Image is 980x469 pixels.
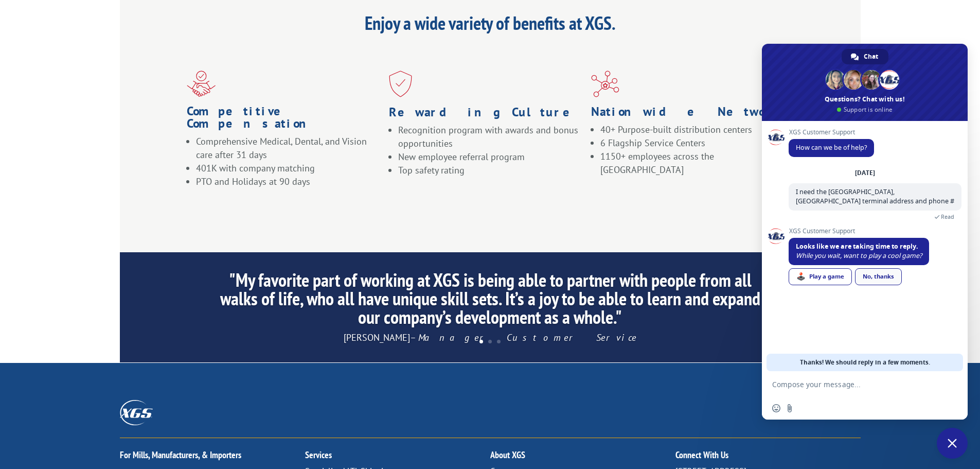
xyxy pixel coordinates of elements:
[591,106,793,123] h1: Nationwide Network
[216,271,763,332] h2: "My favorite part of working at XGS is being able to partner with people from all walks of life, ...
[600,123,793,136] li: 40+ Purpose-built distribution centers
[398,164,583,177] li: Top safety rating
[796,242,918,251] span: Looks like we are taking time to reply.
[216,332,763,344] p: [PERSON_NAME]
[196,162,381,175] li: 401K with company matching
[796,143,867,152] span: How can we be of help?
[789,129,874,136] span: XGS Customer Support
[120,400,153,425] img: XGS_Logos_ALL_2024_All_White
[772,380,935,389] textarea: Compose your message...
[196,135,381,162] li: Comprehensive Medical, Dental, and Vision care after 31 days
[196,175,381,188] li: PTO and Holidays at 90 days
[796,251,922,260] span: While you wait, want to play a cool game?
[796,272,806,281] span: 🕹️
[842,49,888,64] div: Chat
[187,105,381,135] h1: Competitive Compensation
[600,136,793,150] li: 6 Flagship Service Centers
[937,428,968,459] div: Close chat
[490,449,525,461] a: About XGS
[389,71,412,97] img: xgs-icon-safety-red
[305,449,332,461] a: Services
[305,14,675,38] h1: Enjoy a wide variety of benefits at XGS.
[479,340,483,343] a: 1
[800,354,930,371] span: Thanks! We should reply in a few moments.
[772,404,780,412] span: Insert an emoji
[941,213,954,220] span: Read
[855,170,875,176] div: [DATE]
[120,449,241,461] a: For Mills, Manufacturers, & Importers
[864,49,878,64] span: Chat
[389,106,583,124] h1: Rewarding Culture
[786,404,794,412] span: Send a file
[675,450,861,465] h2: Connect With Us
[398,150,583,164] li: New employee referral program
[418,332,637,343] em: Manager Customer Service
[398,124,583,150] li: Recognition program with awards and bonus opportunities
[410,332,416,343] span: –
[796,187,954,205] span: I need the [GEOGRAPHIC_DATA], [GEOGRAPHIC_DATA] terminal address and phone #
[789,268,852,285] div: Play a game
[789,228,929,235] span: XGS Customer Support
[600,150,793,177] li: 1150+ employees across the [GEOGRAPHIC_DATA]
[591,71,619,97] img: xgs-icon-largest-independent-network-red
[187,71,216,97] img: xgs-icon-partner-red (1)
[855,268,902,285] div: No, thanks
[488,340,492,343] a: 2
[497,340,501,343] a: 3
